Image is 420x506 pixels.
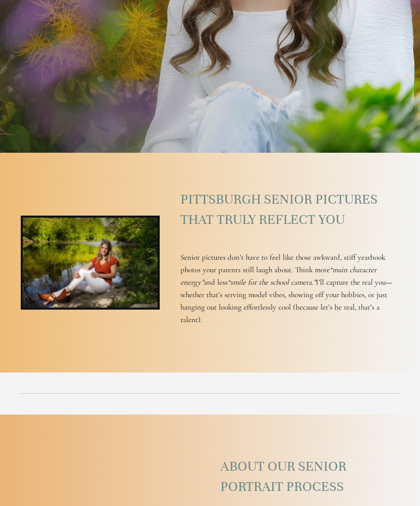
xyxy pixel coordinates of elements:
[180,265,376,287] em: “main character energy”
[228,277,316,287] em: “smile for the school camera.”
[220,458,346,495] span: ABout our senior portrait process
[21,216,160,310] img: senior girl posing in front of a lake
[180,191,377,228] span: Pittsburgh Senior Pictures That Truly Reflect You
[180,251,399,326] p: Senior pictures don’t have to feel like those awkward, stiff yearbook photos your parents still l...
